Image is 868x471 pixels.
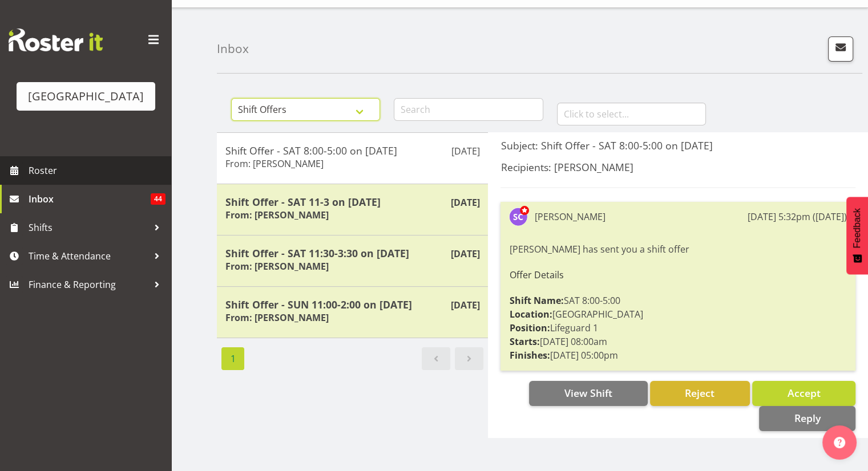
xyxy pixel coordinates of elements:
p: [DATE] [450,298,479,312]
input: Click to select... [557,103,706,125]
h6: From: [PERSON_NAME] [225,312,329,323]
a: Next page [455,347,483,370]
h5: Shift Offer - SUN 11:00-2:00 on [DATE] [225,298,479,311]
strong: Position: [509,322,550,334]
h5: Subject: Shift Offer - SAT 8:00-5:00 on [DATE] [500,139,855,152]
img: stephen-cook564.jpg [509,208,527,226]
span: Reject [685,386,714,400]
strong: Starts: [509,335,539,348]
p: [DATE] [451,144,479,158]
strong: Shift Name: [509,294,563,307]
img: Rosterit website logo [9,29,103,51]
div: [PERSON_NAME] [534,210,605,224]
div: [PERSON_NAME] has sent you a shift offer SAT 8:00-5:00 [GEOGRAPHIC_DATA] Lifeguard 1 [DATE] 08:00... [509,239,847,365]
button: Accept [752,381,855,406]
a: Previous page [422,347,450,370]
span: Time & Attendance [29,247,148,265]
strong: Finishes: [509,349,550,362]
img: help-xxl-2.png [834,437,845,448]
h4: Inbox [217,42,249,55]
button: Feedback - Show survey [846,197,868,274]
span: View Shift [564,386,612,400]
input: Search [394,98,543,121]
h5: Shift Offer - SAT 8:00-5:00 on [DATE] [225,144,479,157]
button: View Shift [529,381,647,406]
strong: Location: [509,308,552,320]
span: Reply [794,411,820,425]
button: Reply [759,406,855,431]
span: 44 [151,193,165,205]
p: [DATE] [450,196,479,209]
h6: From: [PERSON_NAME] [225,209,329,221]
div: [GEOGRAPHIC_DATA] [28,88,144,105]
h5: Shift Offer - SAT 11:30-3:30 on [DATE] [225,247,479,259]
h6: From: [PERSON_NAME] [225,261,329,272]
span: Roster [29,162,165,179]
p: [DATE] [450,247,479,261]
span: Shifts [29,219,148,236]
h6: Offer Details [509,270,847,280]
button: Reject [650,381,750,406]
h5: Shift Offer - SAT 11-3 on [DATE] [225,196,479,208]
div: [DATE] 5:32pm ([DATE]) [748,210,847,224]
h6: From: [PERSON_NAME] [225,158,324,169]
span: Finance & Reporting [29,276,148,293]
span: Inbox [29,190,151,208]
span: Feedback [852,208,862,248]
h5: Recipients: [PERSON_NAME] [500,161,855,173]
span: Accept [787,386,820,400]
